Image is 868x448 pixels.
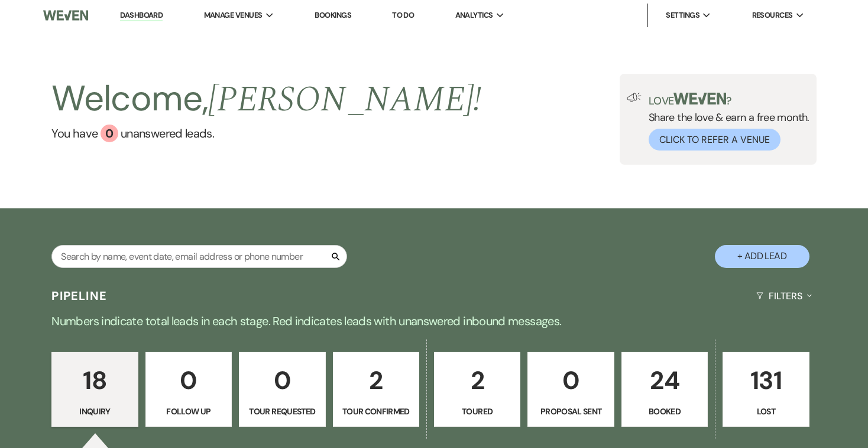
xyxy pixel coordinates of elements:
a: 131Lost [723,352,809,427]
p: Numbers indicate total leads in each stage. Red indicates leads with unanswered inbound messages. [8,312,860,331]
p: 0 [535,361,606,400]
a: To Do [392,10,414,20]
p: Proposal Sent [535,405,606,418]
p: Tour Confirmed [341,405,412,418]
button: + Add Lead [715,245,809,268]
p: Toured [442,405,513,418]
p: Tour Requested [247,405,318,418]
a: 0Follow Up [145,352,232,427]
p: Inquiry [59,405,130,418]
a: 2Toured [434,352,520,427]
p: 0 [247,361,318,400]
span: Manage Venues [204,9,263,21]
a: 24Booked [621,352,708,427]
p: 131 [730,361,801,400]
p: 24 [629,361,700,400]
a: 0Tour Requested [239,352,325,427]
span: [PERSON_NAME] ! [208,73,481,127]
a: Bookings [315,10,351,20]
p: 18 [59,361,130,400]
p: 0 [153,361,224,400]
p: Lost [730,405,801,418]
button: Filters [752,280,816,312]
a: You have 0 unanswered leads. [51,125,481,142]
button: Click to Refer a Venue [649,129,780,151]
img: Weven Logo [43,3,88,28]
p: 2 [341,361,412,400]
div: Share the love & earn a free month. [642,93,809,151]
input: Search by name, event date, email address or phone number [51,245,347,268]
p: Booked [629,405,700,418]
span: Analytics [455,9,493,21]
p: 2 [442,361,513,400]
a: 18Inquiry [51,352,138,427]
h3: Pipeline [51,287,107,304]
a: 0Proposal Sent [527,352,614,427]
span: Settings [666,9,699,21]
span: Resources [752,9,793,21]
a: 2Tour Confirmed [333,352,419,427]
p: Love ? [649,93,809,106]
img: weven-logo-green.svg [673,93,726,104]
h2: Welcome, [51,74,481,125]
p: Follow Up [153,405,224,418]
div: 0 [101,125,118,142]
img: loud-speaker-illustration.svg [627,93,642,102]
a: Dashboard [120,10,163,21]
